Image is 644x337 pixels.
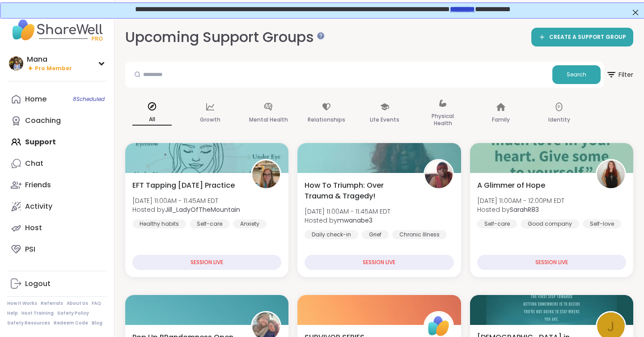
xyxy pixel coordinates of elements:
[25,244,35,254] div: PSI
[392,230,447,239] div: Chronic Illness
[9,56,23,71] img: Mana
[35,65,72,72] span: Pro Member
[7,110,107,131] a: Coaching
[548,114,570,125] p: Identity
[7,88,107,110] a: Home8Scheduled
[7,310,18,316] a: Help
[132,205,240,214] span: Hosted by
[132,255,281,270] div: SESSION LIVE
[25,279,51,289] div: Logout
[305,180,413,202] span: How To Triumph: Over Trauma & Tragedy!
[549,34,626,41] span: CREATE A SUPPORT GROUP
[41,300,63,307] a: Referrals
[25,180,51,190] div: Friends
[249,114,288,125] p: Mental Health
[132,114,172,126] p: All
[252,160,280,188] img: Jill_LadyOfTheMountain
[423,111,462,129] p: Physical Health
[57,310,89,316] a: Safety Policy
[132,219,186,228] div: Healthy habits
[7,14,107,46] img: ShareWell Nav Logo
[305,230,358,239] div: Daily check-in
[7,153,107,174] a: Chat
[510,205,539,214] b: SarahR83
[552,65,601,84] button: Search
[606,62,633,88] button: Filter
[477,196,564,205] span: [DATE] 11:00AM - 12:00PM EDT
[521,219,579,228] div: Good company
[132,196,240,205] span: [DATE] 11:00AM - 11:45AM EDT
[7,300,37,307] a: How It Works
[7,174,107,196] a: Friends
[477,180,545,191] span: A Glimmer of Hope
[25,94,47,104] div: Home
[425,160,453,188] img: mwanabe3
[233,219,267,228] div: Anxiety
[567,71,586,79] span: Search
[492,114,510,125] p: Family
[7,217,107,239] a: Host
[92,300,101,307] a: FAQ
[305,207,390,216] span: [DATE] 11:00AM - 11:45AM EDT
[477,205,564,214] span: Hosted by
[583,219,621,228] div: Self-love
[54,320,88,326] a: Redeem Code
[67,300,88,307] a: About Us
[25,223,42,233] div: Host
[370,114,399,125] p: Life Events
[21,310,54,316] a: Host Training
[477,219,517,228] div: Self-care
[27,55,72,64] div: Mana
[73,96,105,103] span: 8 Scheduled
[597,160,625,188] img: SarahR83
[362,230,389,239] div: Grief
[7,320,50,326] a: Safety Resources
[25,202,52,211] div: Activity
[25,159,43,168] div: Chat
[200,114,220,125] p: Growth
[337,216,373,225] b: mwanabe3
[7,273,107,295] a: Logout
[308,114,345,125] p: Relationships
[7,239,107,260] a: PSI
[25,116,61,126] div: Coaching
[531,28,633,46] a: CREATE A SUPPORT GROUP
[606,64,633,85] span: Filter
[317,32,324,39] iframe: Spotlight
[607,316,614,337] span: J
[92,320,102,326] a: Blog
[165,205,240,214] b: Jill_LadyOfTheMountain
[7,196,107,217] a: Activity
[190,219,229,228] div: Self-care
[305,255,453,270] div: SESSION LIVE
[132,180,235,191] span: EFT Tapping [DATE] Practice
[477,255,626,270] div: SESSION LIVE
[305,216,390,225] span: Hosted by
[125,27,321,47] h2: Upcoming Support Groups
